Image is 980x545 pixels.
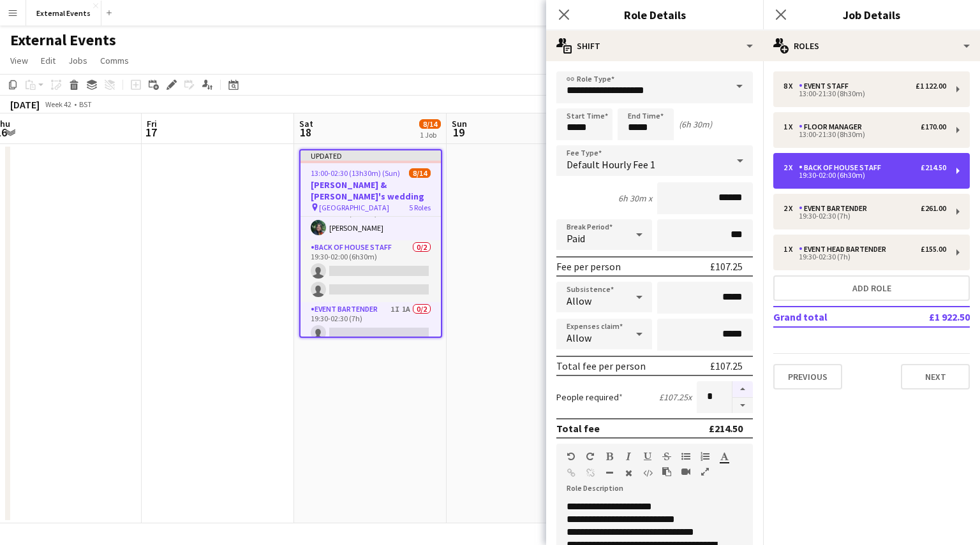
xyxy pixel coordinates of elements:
[452,118,467,129] span: Sun
[297,125,313,140] span: 18
[783,245,799,254] div: 1 x
[720,451,729,461] button: Text Color
[701,467,709,477] button: Fullscreen
[799,204,872,213] div: Event bartender
[799,122,867,131] div: Floor manager
[567,331,591,344] span: Allow
[921,204,946,213] div: £261.00
[100,55,129,66] span: Comms
[567,451,575,461] button: Undo
[556,260,621,273] div: Fee per person
[301,197,441,240] app-card-role: Floor manager1/113:00-21:30 (8h30m)[PERSON_NAME]
[783,204,799,213] div: 2 x
[450,125,467,140] span: 19
[916,82,946,91] div: £1 122.00
[732,398,753,414] button: Decrease
[301,302,441,364] app-card-role: Event bartender1I1A0/219:30-02:30 (7h)
[301,179,441,202] h3: [PERSON_NAME] & [PERSON_NAME]'s wedding
[773,364,842,389] button: Previous
[605,451,614,461] button: Bold
[42,99,74,109] span: Week 42
[79,99,92,109] div: BST
[624,451,633,461] button: Italic
[41,55,56,66] span: Edit
[567,294,591,307] span: Allow
[681,451,690,461] button: Unordered List
[643,451,652,461] button: Underline
[659,391,692,403] div: £107.25 x
[546,6,763,23] h3: Role Details
[710,360,743,372] div: £107.25
[147,118,157,129] span: Fri
[783,163,799,172] div: 2 x
[773,275,970,301] button: Add role
[921,122,946,131] div: £170.00
[556,422,600,435] div: Total fee
[95,52,134,69] a: Comms
[10,31,116,50] h1: External Events
[618,193,652,204] div: 6h 30m x
[662,467,671,477] button: Paste as plain text
[763,6,980,23] h3: Job Details
[68,55,87,66] span: Jobs
[783,91,946,97] div: 13:00-21:30 (8h30m)
[567,158,655,171] span: Default Hourly Fee 1
[26,1,101,25] button: External Events
[783,82,799,91] div: 8 x
[783,172,946,178] div: 19:30-02:00 (6h30m)
[701,451,709,461] button: Ordered List
[783,213,946,219] div: 19:30-02:30 (7h)
[556,391,623,403] label: People required
[783,131,946,138] div: 13:00-21:30 (8h30m)
[319,203,389,212] span: [GEOGRAPHIC_DATA]
[773,307,889,327] td: Grand total
[799,163,886,172] div: Back of house staff
[10,98,40,111] div: [DATE]
[901,364,970,389] button: Next
[311,168,400,178] span: 13:00-02:30 (13h30m) (Sun)
[643,468,652,478] button: HTML Code
[299,118,313,129] span: Sat
[409,168,431,178] span: 8/14
[556,360,646,372] div: Total fee per person
[709,422,743,435] div: £214.50
[409,203,431,212] span: 5 Roles
[546,31,763,61] div: Shift
[783,122,799,131] div: 1 x
[763,31,980,61] div: Roles
[63,52,93,69] a: Jobs
[5,52,33,69] a: View
[799,245,891,254] div: Event head Bartender
[889,307,970,327] td: £1 922.50
[299,149,442,338] app-job-card: Updated13:00-02:30 (13h30m) (Sun)8/14[PERSON_NAME] & [PERSON_NAME]'s wedding [GEOGRAPHIC_DATA]5 R...
[732,381,753,398] button: Increase
[301,150,441,161] div: Updated
[921,163,946,172] div: £214.50
[301,240,441,302] app-card-role: Back of house staff0/219:30-02:00 (6h30m)
[420,130,440,140] div: 1 Job
[586,451,595,461] button: Redo
[679,119,712,130] div: (6h 30m)
[605,468,614,478] button: Horizontal Line
[145,125,157,140] span: 17
[681,467,690,477] button: Insert video
[624,468,633,478] button: Clear Formatting
[419,119,441,129] span: 8/14
[36,52,61,69] a: Edit
[710,260,743,273] div: £107.25
[567,232,585,245] span: Paid
[10,55,28,66] span: View
[662,451,671,461] button: Strikethrough
[799,82,854,91] div: Event staff
[783,254,946,260] div: 19:30-02:30 (7h)
[921,245,946,254] div: £155.00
